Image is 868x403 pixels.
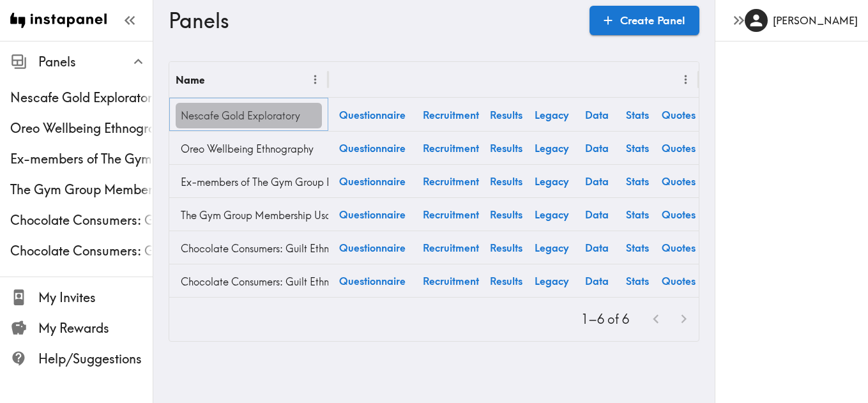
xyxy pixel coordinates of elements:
a: Legacy [526,198,576,231]
a: Legacy [526,231,576,264]
a: Data [576,98,617,131]
span: My Invites [38,289,153,307]
span: Chocolate Consumers: Guilt Ethnography - Consumption Task [10,211,153,229]
a: Quotes [658,132,699,164]
a: Stats [617,98,658,131]
a: Recruitment [416,98,485,131]
a: Stats [617,132,658,164]
a: Recruitment [416,264,485,297]
a: Recruitment [416,231,485,264]
a: Questionnaire [328,165,416,197]
a: Legacy [526,165,576,197]
div: Name [176,73,204,86]
a: Quotes [658,165,699,197]
a: Data [576,264,617,297]
a: Results [485,132,526,164]
a: Questionnaire [328,231,416,264]
h3: Panels [169,8,579,33]
a: Quotes [658,231,699,264]
h6: [PERSON_NAME] [773,13,858,27]
a: Create Panel [590,6,699,35]
a: Stats [617,231,658,264]
a: Legacy [526,264,576,297]
a: Stats [617,264,658,297]
span: Panels [38,53,153,71]
a: Data [576,231,617,264]
a: Quotes [658,264,699,297]
a: Results [485,98,526,131]
a: Recruitment [416,132,485,164]
a: Recruitment [416,198,485,231]
span: The Gym Group Membership Usage Ethnography [10,181,153,199]
a: Stats [617,165,658,197]
p: 1–6 of 6 [581,310,629,328]
a: Questionnaire [328,132,416,164]
a: Results [485,231,526,264]
a: Questionnaire [328,264,416,297]
button: Menu [676,70,696,89]
span: My Rewards [38,319,153,337]
span: Nescafe Gold Exploratory [10,89,153,107]
a: Oreo Wellbeing Ethnography [176,136,322,162]
span: Ex-members of The Gym Group Ethnography [10,150,153,168]
a: Ex-members of The Gym Group Ethnography [176,169,322,195]
a: Results [485,198,526,231]
a: Results [485,165,526,197]
button: Menu [305,70,325,89]
a: Data [576,165,617,197]
a: Stats [617,198,658,231]
a: Chocolate Consumers: Guilt Ethnography - Hypotheses Task [176,269,322,294]
a: Recruitment [416,165,485,197]
span: Oreo Wellbeing Ethnography [10,119,153,137]
a: Results [485,264,526,297]
a: Questionnaire [328,98,416,131]
a: Quotes [658,198,699,231]
a: Legacy [526,132,576,164]
a: Legacy [526,98,576,131]
span: Help/Suggestions [38,350,153,368]
button: Sort [336,70,356,89]
a: The Gym Group Membership Usage Ethnography [176,202,322,228]
a: Quotes [658,98,699,131]
a: Nescafe Gold Exploratory [176,103,322,128]
button: Sort [206,70,225,89]
a: Chocolate Consumers: Guilt Ethnography - Consumption Task [176,236,322,261]
a: Data [576,132,617,164]
a: Questionnaire [328,198,416,231]
span: Chocolate Consumers: Guilt Ethnography - Hypotheses Task [10,242,153,260]
a: Data [576,198,617,231]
